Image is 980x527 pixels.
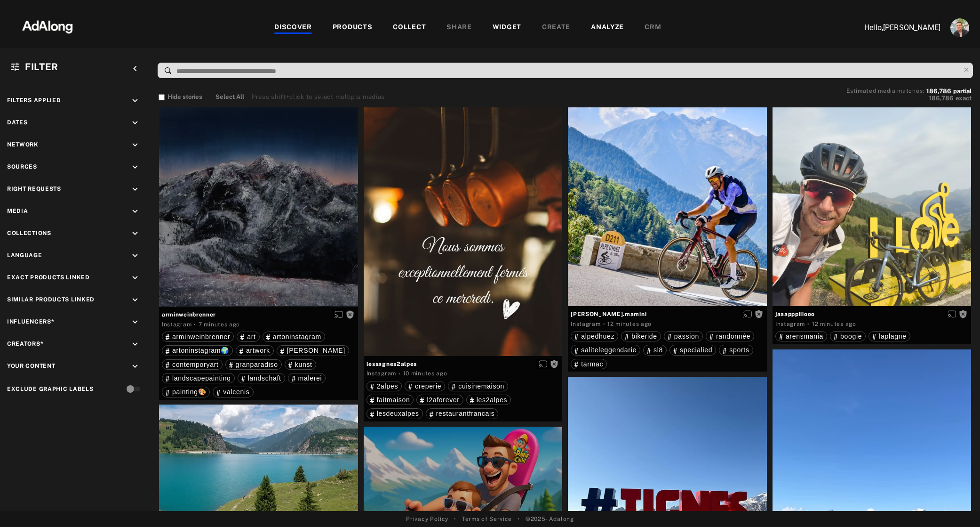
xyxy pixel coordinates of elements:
[367,369,396,378] div: Instagram
[454,515,456,523] span: •
[295,361,312,368] span: kunst
[6,12,89,40] img: 63233d7d88ed69de3c212112c67096b6.png
[812,321,856,327] time: 2025-08-19T08:11:50.000Z
[246,347,270,354] span: artwork
[581,346,637,354] span: saliteleggendarie
[607,321,652,327] time: 2025-08-19T08:12:29.000Z
[709,333,750,340] div: randonnée
[241,375,281,381] div: landschaft
[846,94,972,103] button: 186,786exact
[673,347,712,353] div: specialied
[846,22,940,33] p: Hello, [PERSON_NAME]
[159,92,202,102] button: Hide stories
[393,22,426,33] div: COLLECT
[162,310,355,319] span: arminweinbrenner
[162,320,191,329] div: Instagram
[130,273,140,283] i: keyboard_arrow_down
[741,309,755,319] button: Enable diffusion on this media
[427,396,459,404] span: l2aforever
[332,309,346,319] button: Enable diffusion on this media
[926,89,972,94] button: 186,786partial
[518,515,520,523] span: •
[526,515,574,523] span: © 2025 - Adalong
[287,347,345,354] span: [PERSON_NAME]
[25,61,58,73] span: Filter
[493,22,521,33] div: WIDGET
[603,320,606,328] span: ·
[674,332,699,340] span: passion
[7,208,28,214] span: Media
[273,333,321,341] span: artoninstagram
[926,88,951,95] span: 186,786
[130,140,140,150] i: keyboard_arrow_down
[247,333,255,341] span: art
[436,410,495,417] span: restaurantfrancais
[377,396,410,404] span: faitmaison
[370,397,410,403] div: faitmaison
[288,361,312,368] div: kunst
[346,311,354,317] span: Rights not requested
[7,363,55,369] span: Your Content
[130,206,140,217] i: keyboard_arrow_down
[229,361,278,368] div: granparadiso
[959,310,967,317] span: Rights not requested
[729,346,749,354] span: sports
[645,22,661,33] div: CRM
[370,383,398,389] div: 2alpes
[945,309,959,319] button: Enable diffusion on this media
[130,96,140,106] i: keyboard_arrow_down
[420,397,459,403] div: l2aforever
[7,119,28,126] span: Dates
[653,346,663,354] span: sl8
[7,141,39,148] span: Network
[591,22,624,33] div: ANALYZE
[223,388,249,396] span: valcenis
[130,64,140,74] i: keyboard_arrow_left
[252,92,385,102] div: Press shift+click to select multiple medias
[786,332,823,340] span: arensmania
[7,341,43,347] span: Creators*
[7,97,61,104] span: Filters applied
[166,361,219,368] div: contemporyart
[755,310,763,317] span: Rights not requested
[236,361,278,368] span: granparadiso
[723,347,749,353] div: sports
[846,88,924,94] span: Estimated media matches:
[7,296,95,303] span: Similar Products Linked
[199,321,240,328] time: 2025-08-19T08:16:47.000Z
[172,388,206,396] span: painting🎨
[542,22,570,33] div: CREATE
[172,361,219,368] span: contemporyart
[879,332,907,340] span: laplagne
[172,374,231,382] span: landscapepainting
[130,228,140,239] i: keyboard_arrow_down
[647,347,663,353] div: sl8
[274,22,312,33] div: DISCOVER
[929,95,954,102] span: 186,786
[292,375,322,381] div: malerei
[403,370,447,377] time: 2025-08-19T08:14:35.000Z
[571,310,764,318] span: [PERSON_NAME].mamini
[7,318,54,325] span: Influencers*
[430,410,495,417] div: restaurantfrancais
[333,22,373,33] div: PRODUCTS
[948,16,972,40] button: Account settings
[298,374,322,382] span: malerei
[166,347,229,354] div: artoninstagram🌍
[130,361,140,372] i: keyboard_arrow_down
[625,333,657,340] div: bikeride
[406,515,448,523] a: Privacy Policy
[216,389,249,395] div: valcenis
[130,162,140,172] i: keyboard_arrow_down
[166,375,231,381] div: landscapepainting
[130,317,140,327] i: keyboard_arrow_down
[462,515,512,523] a: Terms of Service
[130,184,140,195] i: keyboard_arrow_down
[668,333,699,340] div: passion
[130,251,140,261] i: keyboard_arrow_down
[239,347,270,354] div: artwork
[130,118,140,128] i: keyboard_arrow_down
[377,410,419,417] span: lesdeuxalpes
[240,333,255,340] div: art
[779,333,823,340] div: arensmania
